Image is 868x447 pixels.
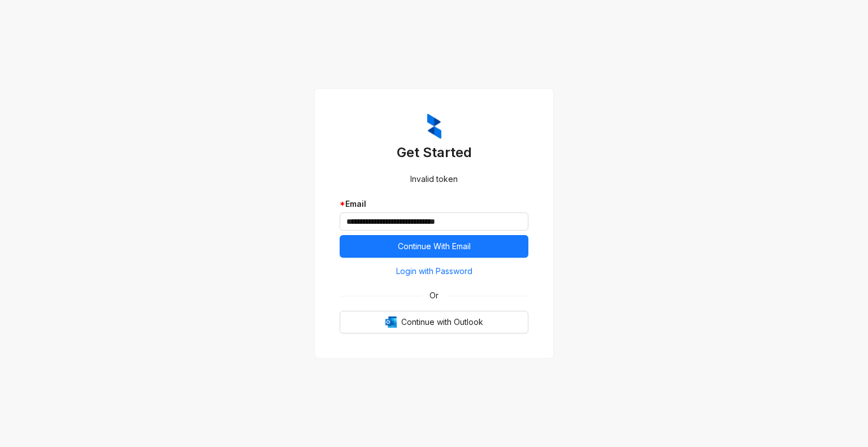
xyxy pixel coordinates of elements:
span: Login with Password [396,265,472,277]
button: Continue With Email [340,235,528,258]
img: ZumaIcon [427,114,441,140]
span: Or [422,289,446,302]
h3: Get Started [340,144,528,162]
span: Continue With Email [398,240,471,253]
button: OutlookContinue with Outlook [340,311,528,333]
div: Invalid token [340,173,528,185]
div: Email [340,198,528,210]
button: Login with Password [340,262,528,280]
img: Outlook [385,316,397,328]
span: Continue with Outlook [401,316,483,328]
